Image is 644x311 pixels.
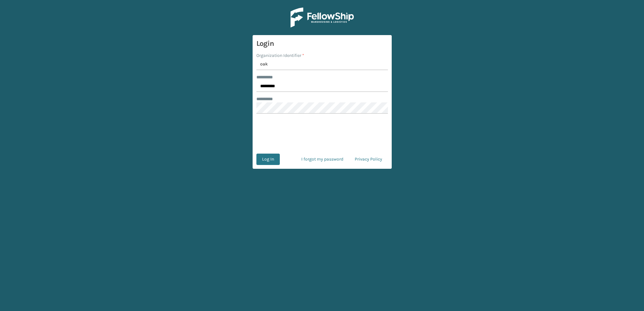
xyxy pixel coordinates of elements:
[256,39,388,48] h3: Login
[296,154,349,165] a: I forgot my password
[256,154,280,165] button: Log In
[274,121,370,146] iframe: reCAPTCHA
[291,8,354,27] img: Logo
[349,154,388,165] a: Privacy Policy
[256,52,304,59] label: Organization Identifier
